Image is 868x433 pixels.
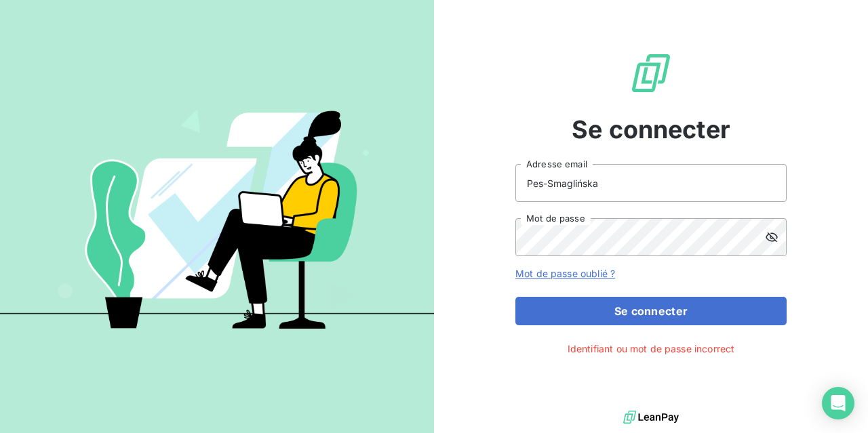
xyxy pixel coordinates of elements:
div: Open Intercom Messenger [822,387,854,419]
span: Identifiant ou mot de passe incorrect [568,342,735,356]
img: Logo LeanPay [629,51,673,95]
span: Se connecter [572,111,730,148]
input: placeholder [515,164,787,202]
button: Se connecter [515,297,787,325]
img: logo [623,407,679,428]
a: Mot de passe oublié ? [515,268,615,279]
